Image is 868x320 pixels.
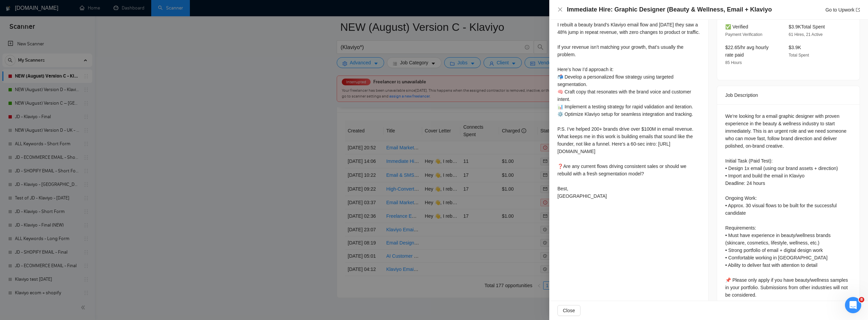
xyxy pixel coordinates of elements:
div: Job Description [725,86,851,104]
span: 8 [859,297,864,302]
span: $3.9K Total Spent [789,24,825,29]
a: Go to Upworkexport [825,7,860,13]
span: export [856,8,860,12]
span: Payment Verification [725,32,762,37]
div: We’re looking for a email graphic designer with proven experience in the beauty & wellness indust... [725,112,851,299]
button: Close [557,7,563,13]
span: Total Spent [789,53,809,58]
span: ✅ Verified [725,24,748,29]
span: 85 Hours [725,60,742,65]
div: Hey 👋, I rebuilt a beauty brand’s Klaviyo email flow and [DATE] they saw a 48% jump in repeat rev... [557,6,700,200]
span: $22.65/hr avg hourly rate paid [725,45,769,58]
span: 61 Hires, 21 Active [789,32,823,37]
h4: Immediate Hire: Graphic Designer (Beauty & Wellness, Email + Klaviyo [567,5,772,14]
span: Close [563,307,575,314]
span: $3.9K [789,45,801,50]
span: close [557,7,563,12]
iframe: Intercom live chat [845,297,861,313]
button: Close [557,305,580,316]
